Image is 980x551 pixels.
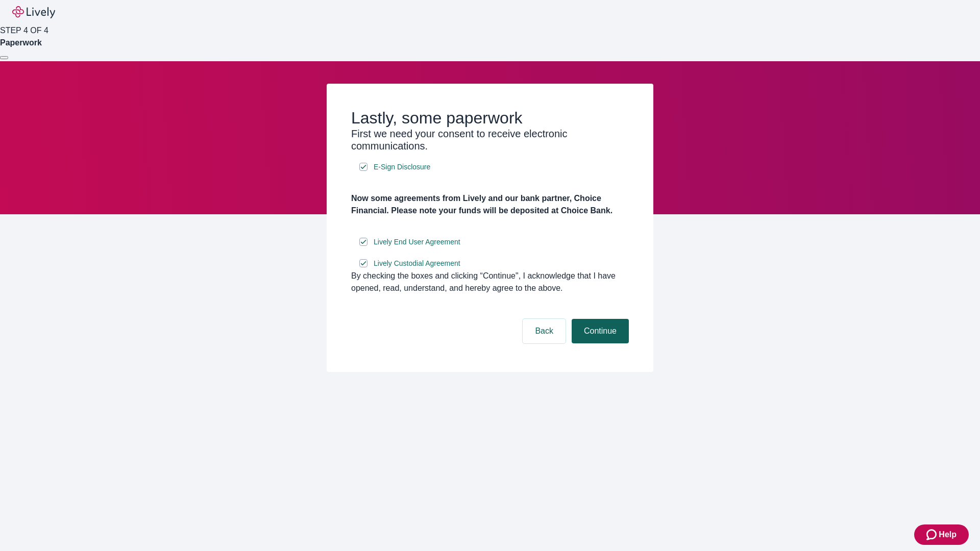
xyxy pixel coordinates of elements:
span: Help [939,529,957,541]
button: Zendesk support iconHelp [914,524,969,545]
a: e-sign disclosure document [372,257,462,270]
h3: First we need your consent to receive electronic communications. [351,128,629,152]
h2: Lastly, some paperwork [351,108,629,128]
a: e-sign disclosure document [372,161,432,173]
img: Lively [12,6,55,18]
span: Lively Custodial Agreement [374,258,460,269]
div: By checking the boxes and clicking “Continue", I acknowledge that I have opened, read, understand... [351,270,629,294]
h4: Now some agreements from Lively and our bank partner, Choice Financial. Please note your funds wi... [351,192,629,217]
button: Back [523,319,566,343]
span: E-Sign Disclosure [374,162,430,172]
button: Continue [572,319,629,343]
svg: Zendesk support icon [926,529,939,541]
span: Lively End User Agreement [374,237,460,247]
a: e-sign disclosure document [372,236,462,248]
